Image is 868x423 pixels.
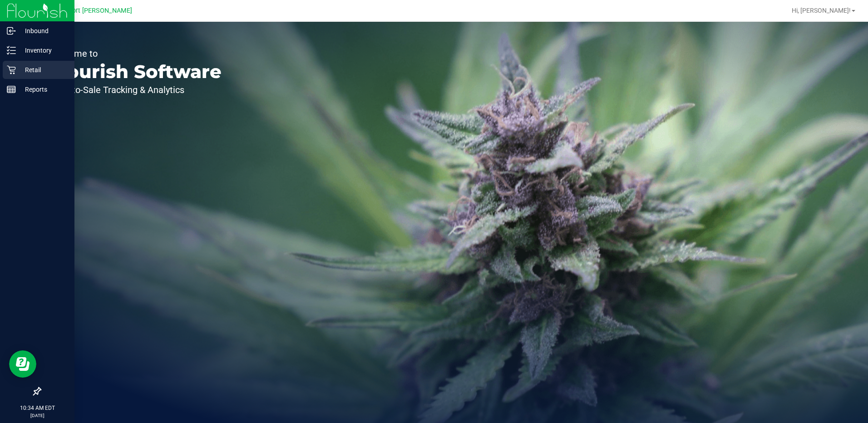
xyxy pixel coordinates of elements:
p: Retail [16,64,70,75]
p: Flourish Software [49,63,222,81]
p: [DATE] [4,412,70,419]
p: Welcome to [49,49,222,58]
p: 10:34 AM EDT [4,404,70,412]
p: Reports [16,84,70,95]
span: New Port [PERSON_NAME] [53,7,132,15]
inline-svg: Retail [7,65,16,74]
p: Inbound [16,25,70,36]
p: Seed-to-Sale Tracking & Analytics [49,85,222,94]
span: Hi, [PERSON_NAME]! [792,7,851,14]
inline-svg: Reports [7,85,16,94]
inline-svg: Inventory [7,46,16,55]
inline-svg: Inbound [7,26,16,35]
iframe: Resource center [9,350,36,378]
p: Inventory [16,45,70,56]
